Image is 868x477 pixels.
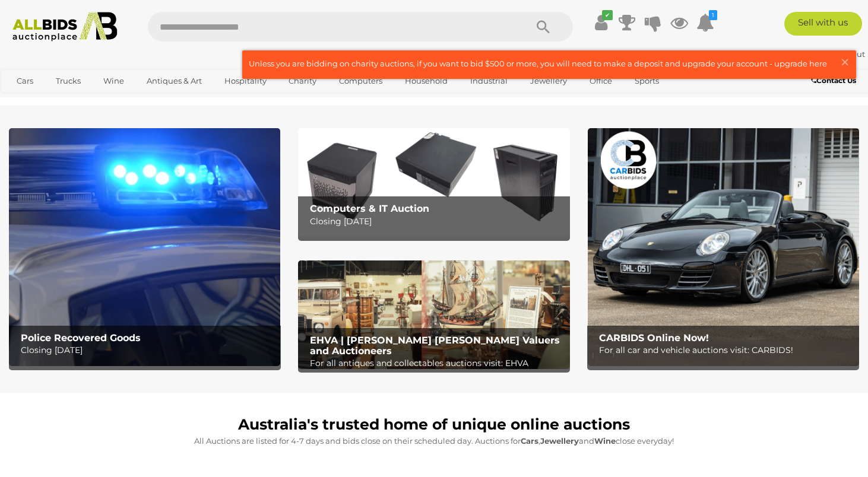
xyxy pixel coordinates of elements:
span: | [826,49,829,59]
a: Charity [281,71,324,91]
span: × [840,50,850,74]
img: CARBIDS Online Now! [588,128,859,366]
a: Trucks [48,71,88,91]
a: Sell with us [784,12,862,36]
p: For all car and vehicle auctions visit: CARBIDS! [599,343,853,358]
a: Computers [331,71,390,91]
a: EHVA | Evans Hastings Valuers and Auctioneers EHVA | [PERSON_NAME] [PERSON_NAME] Valuers and Auct... [298,260,569,369]
p: For all antiques and collectables auctions visit: EHVA [310,356,564,371]
a: Police Recovered Goods Police Recovered Goods Closing [DATE] [9,128,280,366]
a: Wine [96,71,132,91]
strong: Cars [521,436,538,446]
p: Closing [DATE] [21,343,275,358]
a: Industrial [462,71,515,91]
a: Antiques & Art [139,71,210,91]
img: Allbids.com.au [7,12,123,42]
b: Contact Us [811,76,856,85]
b: Police Recovered Goods [21,332,141,344]
img: Computers & IT Auction [298,128,569,237]
a: Household [397,71,455,91]
a: Sign Out [831,49,865,59]
a: Contact Us [811,74,859,87]
a: Cars [9,71,41,91]
strong: [PERSON_NAME] [748,49,825,59]
a: CARBIDS Online Now! CARBIDS Online Now! For all car and vehicle auctions visit: CARBIDS! [588,128,859,366]
a: Sports [627,71,667,91]
b: EHVA | [PERSON_NAME] [PERSON_NAME] Valuers and Auctioneers [310,335,560,357]
strong: Jewellery [540,436,579,446]
a: [PERSON_NAME] [748,49,826,59]
a: Hospitality [217,71,274,91]
p: All Auctions are listed for 4-7 days and bids close on their scheduled day. Auctions for , and cl... [15,434,853,448]
strong: Wine [594,436,616,446]
a: [GEOGRAPHIC_DATA] [9,91,109,110]
img: EHVA | Evans Hastings Valuers and Auctioneers [298,260,569,369]
b: Computers & IT Auction [310,203,429,214]
h1: Australia's trusted home of unique online auctions [15,416,853,433]
img: Police Recovered Goods [9,128,280,366]
i: ✔ [602,10,613,20]
a: Computers & IT Auction Computers & IT Auction Closing [DATE] [298,128,569,237]
b: CARBIDS Online Now! [599,332,709,344]
i: 1 [709,10,717,20]
a: Office [582,71,620,91]
a: ✔ [592,12,610,33]
p: Closing [DATE] [310,214,564,229]
a: 1 [696,12,714,33]
button: Search [514,12,573,42]
a: Jewellery [522,71,575,91]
